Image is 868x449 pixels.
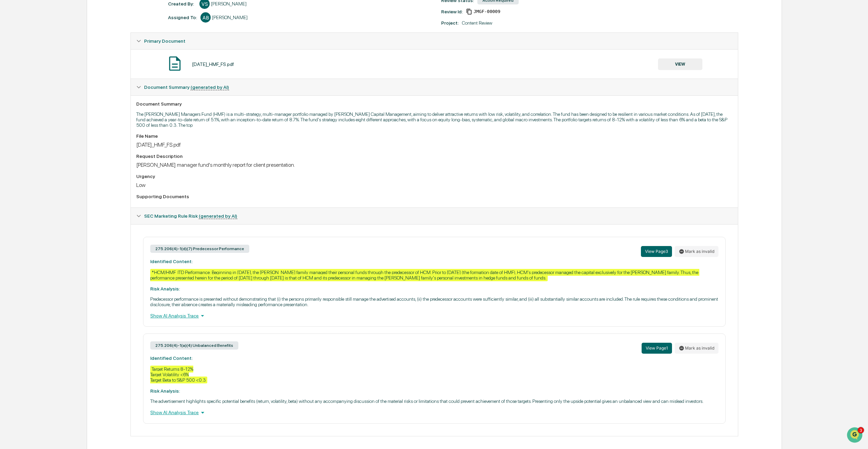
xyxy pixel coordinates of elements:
[150,355,193,361] strong: Identified Content:
[150,398,718,404] p: The advertisement highlights specific potential benefits (return, volatility, beta) without any a...
[14,153,43,160] span: Data Lookup
[57,93,59,98] span: •
[136,133,732,139] div: File Name
[14,140,44,147] span: Preclearance
[191,84,229,90] u: (generated by AI)
[60,111,74,117] span: [DATE]
[14,52,27,65] img: 8933085812038_c878075ebb4cc5468115_72.jpg
[199,213,237,219] u: (generated by AI)
[14,112,19,117] img: 1746055101610-c473b297-6a78-478c-a979-82029cc54cd1
[150,409,718,416] div: Show AI Analysis Trace
[7,140,12,146] div: 🖐️
[441,20,459,26] div: Project:
[136,111,732,128] p: The [PERSON_NAME] Managers Fund (HMF) is a multi-strategy, multi-manager portfolio managed by [PE...
[144,84,229,90] span: Document Summary
[136,174,732,179] div: Urgency
[7,153,12,159] div: 🔎
[7,105,18,116] img: Jack Rasmussen
[131,224,738,436] div: Document Summary (generated by AI)
[50,140,55,146] div: 🗄️
[150,259,193,264] strong: Identified Content:
[846,426,865,445] iframe: Open customer support
[212,15,248,20] div: [PERSON_NAME]
[462,20,492,26] div: Content Review
[192,62,234,67] div: [DATE]_HMF_FS.pdf
[150,286,180,291] strong: Risk Analysis:
[150,312,718,319] div: Show AI Analysis Trace
[131,79,738,95] div: Document Summary (generated by AI)
[131,49,738,79] div: Primary Document
[150,269,699,281] div: *HCM/HMF_ITD Performance: Beginning in [DATE], the [PERSON_NAME] family managed their personal fu...
[641,246,672,257] button: View Page3
[144,213,237,219] span: SEC Marketing Rule Risk
[56,140,85,147] span: Attestations
[150,245,249,253] div: 275.206(4)-1(d)(7) Predecessor Performance
[14,93,19,99] img: 1746055101610-c473b297-6a78-478c-a979-82029cc54cd1
[150,388,180,394] strong: Risk Analysis:
[675,343,718,354] button: Mark as invalid
[21,111,55,117] span: [PERSON_NAME]
[474,9,500,14] span: 35db795c-2727-4f1a-889a-e1f7f793378a
[136,162,732,168] div: [PERSON_NAME] manager fund's monthly report for client presentation.
[200,12,211,23] div: AB
[57,111,59,117] span: •
[150,341,238,350] div: 275.206(4)-1(a)(4) Unbalanced Benefits
[7,52,19,65] img: 1746055101610-c473b297-6a78-478c-a979-82029cc54cd1
[7,76,46,81] div: Past conversations
[106,74,124,83] button: See all
[60,93,74,98] span: [DATE]
[31,52,112,59] div: Start new chat
[168,15,197,20] div: Assigned To:
[131,95,738,207] div: Document Summary (generated by AI)
[658,58,702,70] button: VIEW
[131,208,738,224] div: SEC Marketing Rule Risk (generated by AI)
[136,194,732,199] div: Supporting Documents
[675,246,718,257] button: Mark as invalid
[144,38,185,44] span: Primary Document
[166,55,183,72] img: Document Icon
[116,54,124,63] button: Start new chat
[131,33,738,49] div: Primary Document
[68,169,83,175] span: Pylon
[21,93,55,98] span: [PERSON_NAME]
[7,86,18,97] img: Jack Rasmussen
[47,137,87,149] a: 🗄️Attestations
[642,343,672,354] button: View Page1
[168,1,196,6] div: Created By: ‎ ‎
[48,169,83,175] a: Powered byPylon
[136,141,732,148] div: [DATE]_HMF_FS.pdf
[4,150,46,162] a: 🔎Data Lookup
[150,366,207,383] div: Target Returns 8-12% Target Volatility <6% Target Beta to S&P 500 <0.3
[211,1,247,6] div: [PERSON_NAME]
[7,14,124,25] p: How can we help?
[136,101,732,107] div: Document Summary
[31,59,94,65] div: We're available if you need us!
[150,296,718,307] p: Predecessor performance is presented without demonstrating that (i) the persons primarily respons...
[441,9,463,14] div: Review Id:
[4,137,47,149] a: 🖐️Preclearance
[136,153,732,159] div: Request Description
[136,182,732,188] div: Low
